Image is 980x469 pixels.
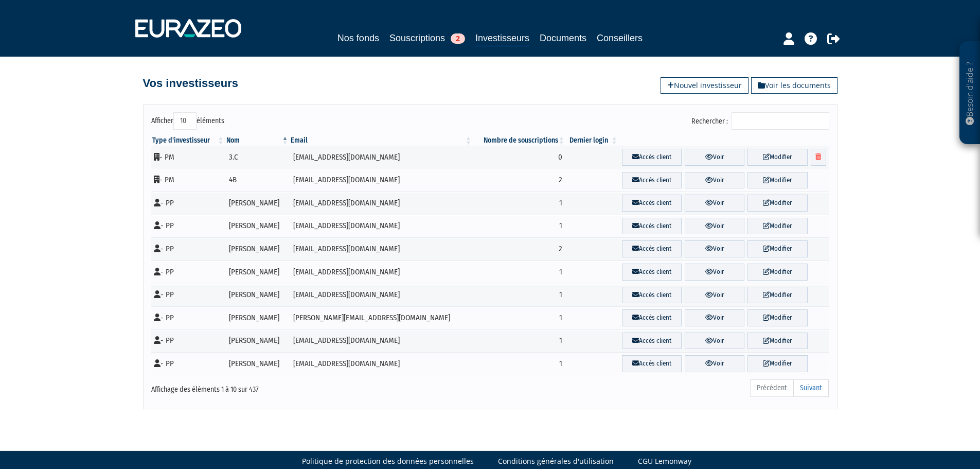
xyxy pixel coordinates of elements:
a: Documents [540,31,586,45]
td: 1 [473,352,566,375]
a: Modifier [747,172,807,189]
select: Afficheréléments [173,112,197,130]
a: Accès client [622,218,682,235]
td: - PP [151,215,225,238]
th: Dernier login : activer pour trier la colonne par ordre croissant [566,135,619,146]
td: 3.C [225,146,290,169]
a: Voir [685,172,744,189]
td: - PM [151,169,225,192]
label: Rechercher : [691,112,829,130]
th: Nom : activer pour trier la colonne par ordre d&eacute;croissant [225,135,290,146]
td: [PERSON_NAME] [225,352,290,375]
td: - PP [151,306,225,329]
td: - PP [151,284,225,307]
td: - PM [151,146,225,169]
p: Besoin d'aide ? [964,47,976,140]
span: 2 [451,33,465,44]
td: [PERSON_NAME] [225,215,290,238]
a: Politique de protection des données personnelles [302,456,474,466]
label: Afficher éléments [151,112,224,130]
td: - PP [151,352,225,375]
a: Voir les documents [751,77,838,94]
td: 1 [473,260,566,284]
td: 1 [473,192,566,215]
td: 0 [473,146,566,169]
td: [PERSON_NAME] [225,306,290,329]
td: [EMAIL_ADDRESS][DOMAIN_NAME] [290,260,473,284]
td: 1 [473,215,566,238]
a: Accès client [622,309,682,326]
a: Voir [685,264,744,281]
td: [EMAIL_ADDRESS][DOMAIN_NAME] [290,215,473,238]
td: [PERSON_NAME] [225,192,290,215]
td: [PERSON_NAME][EMAIL_ADDRESS][DOMAIN_NAME] [290,306,473,329]
a: Suivant [793,379,829,397]
a: Modifier [747,195,807,212]
a: Nos fonds [337,31,379,45]
a: Modifier [747,218,807,235]
td: [PERSON_NAME] [225,237,290,260]
td: [PERSON_NAME] [225,284,290,307]
a: Modifier [747,287,807,304]
a: Voir [685,333,744,350]
th: &nbsp; [619,135,829,146]
td: [EMAIL_ADDRESS][DOMAIN_NAME] [290,146,473,169]
a: Accès client [622,287,682,304]
a: Investisseurs [475,31,529,47]
a: Modifier [747,149,807,166]
img: 1732889491-logotype_eurazeo_blanc_rvb.png [135,19,241,38]
td: 2 [473,169,566,192]
a: Modifier [747,264,807,281]
a: Conditions générales d'utilisation [498,456,614,466]
a: Accès client [622,172,682,189]
a: Voir [685,240,744,257]
a: Accès client [622,264,682,281]
td: [EMAIL_ADDRESS][DOMAIN_NAME] [290,237,473,260]
h4: Vos investisseurs [143,77,238,90]
td: [EMAIL_ADDRESS][DOMAIN_NAME] [290,329,473,353]
td: [EMAIL_ADDRESS][DOMAIN_NAME] [290,192,473,215]
a: Voir [685,218,744,235]
td: [EMAIL_ADDRESS][DOMAIN_NAME] [290,284,473,307]
th: Email : activer pour trier la colonne par ordre croissant [290,135,473,146]
td: 1 [473,329,566,353]
div: Affichage des éléments 1 à 10 sur 437 [151,378,425,395]
a: Accès client [622,355,682,372]
a: Voir [685,195,744,212]
input: Rechercher : [732,112,829,130]
a: Supprimer [811,149,826,166]
a: Conseillers [597,31,643,45]
a: Modifier [747,309,807,326]
td: [PERSON_NAME] [225,260,290,284]
a: Modifier [747,240,807,257]
a: Nouvel investisseur [661,77,749,94]
td: - PP [151,329,225,353]
td: - PP [151,260,225,284]
a: Accès client [622,149,682,166]
th: Nombre de souscriptions : activer pour trier la colonne par ordre croissant [473,135,566,146]
a: CGU Lemonway [638,456,691,466]
a: Voir [685,287,744,304]
a: Accès client [622,333,682,350]
a: Accès client [622,195,682,212]
a: Modifier [747,355,807,372]
a: Voir [685,149,744,166]
a: Voir [685,309,744,326]
td: [PERSON_NAME] [225,329,290,353]
td: - PP [151,237,225,260]
td: 1 [473,284,566,307]
th: Type d'investisseur : activer pour trier la colonne par ordre croissant [151,135,225,146]
td: [EMAIL_ADDRESS][DOMAIN_NAME] [290,169,473,192]
td: 2 [473,237,566,260]
td: [EMAIL_ADDRESS][DOMAIN_NAME] [290,352,473,375]
a: Modifier [747,333,807,350]
a: Souscriptions2 [389,31,465,45]
td: 4B [225,169,290,192]
a: Voir [685,355,744,372]
a: Accès client [622,240,682,257]
td: 1 [473,306,566,329]
td: - PP [151,192,225,215]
